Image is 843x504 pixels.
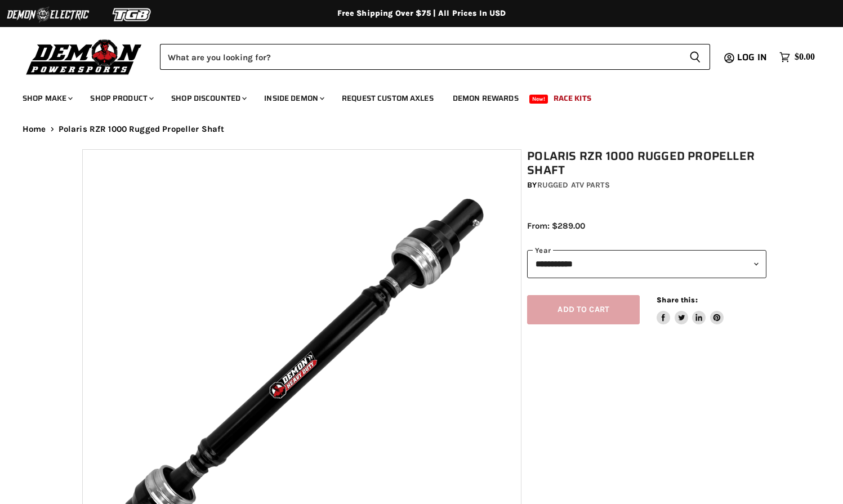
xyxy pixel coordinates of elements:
[537,180,610,190] a: Rugged ATV Parts
[14,82,812,110] ul: Main menu
[657,296,697,304] span: Share this:
[545,87,600,110] a: Race Kits
[795,52,815,63] span: $0.00
[90,4,175,25] img: TGB Logo 2
[59,124,225,134] span: Polaris RZR 1000 Rugged Propeller Shaft
[774,49,820,65] a: $0.00
[23,124,46,134] a: Home
[527,250,766,278] select: year
[657,295,724,325] aside: Share this:
[333,87,442,110] a: Request Custom Axles
[737,50,767,64] span: Log in
[6,4,90,25] img: Demon Electric Logo 2
[256,87,331,110] a: Inside Demon
[160,44,710,70] form: Product
[680,44,710,70] button: Search
[160,44,680,70] input: Search
[527,179,766,191] div: by
[529,95,548,104] span: New!
[14,87,79,110] a: Shop Make
[82,87,160,110] a: Shop Product
[527,221,585,231] span: From: $289.00
[732,52,774,63] a: Log in
[527,149,766,177] h1: Polaris RZR 1000 Rugged Propeller Shaft
[444,87,527,110] a: Demon Rewards
[23,37,146,77] img: Demon Powersports
[163,87,253,110] a: Shop Discounted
